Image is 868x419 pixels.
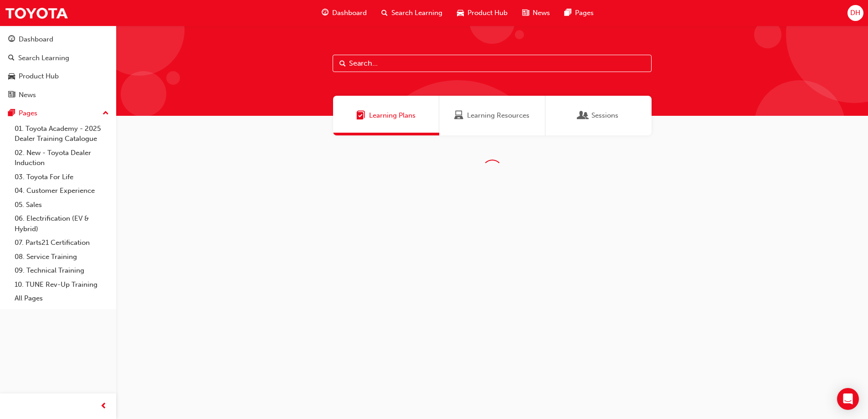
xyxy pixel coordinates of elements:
[8,72,15,81] span: car-icon
[4,31,113,48] a: Dashboard
[369,110,416,121] span: Learning Plans
[467,8,508,18] span: Product Hub
[457,7,464,19] span: car-icon
[4,68,113,85] a: Product Hub
[314,4,374,22] a: guage-iconDashboard
[4,29,113,105] button: DashboardSearch LearningProduct HubNews
[19,71,59,82] div: Product Hub
[8,109,15,118] span: pages-icon
[575,8,594,18] span: Pages
[100,401,107,412] span: prev-icon
[19,34,53,45] div: Dashboard
[19,108,37,119] div: Pages
[522,7,529,19] span: news-icon
[8,91,15,99] span: news-icon
[847,5,863,21] button: DH
[515,4,557,22] a: news-iconNews
[4,105,113,122] button: Pages
[591,110,618,121] span: Sessions
[533,8,550,18] span: News
[11,236,113,250] a: 07. Parts21 Certification
[8,54,15,62] span: search-icon
[374,4,450,22] a: search-iconSearch Learning
[545,96,652,135] a: SessionsSessions
[11,278,113,292] a: 10. TUNE Rev-Up Training
[8,36,15,44] span: guage-icon
[356,110,365,121] span: Learning Plans
[333,96,439,135] a: Learning PlansLearning Plans
[322,7,329,19] span: guage-icon
[19,90,36,100] div: News
[579,110,588,121] span: Sessions
[450,4,515,22] a: car-iconProduct Hub
[11,198,113,212] a: 05. Sales
[332,8,367,18] span: Dashboard
[4,50,113,67] a: Search Learning
[18,53,69,63] div: Search Learning
[565,7,571,19] span: pages-icon
[11,146,113,170] a: 02. New - Toyota Dealer Induction
[850,8,860,18] span: DH
[333,55,652,72] input: Search...
[381,7,388,19] span: search-icon
[103,108,109,119] span: up-icon
[557,4,601,22] a: pages-iconPages
[11,250,113,264] a: 08. Service Training
[837,388,859,410] div: Open Intercom Messenger
[11,170,113,184] a: 03. Toyota For Life
[4,87,113,103] a: News
[5,3,68,23] img: Trak
[11,122,113,146] a: 01. Toyota Academy - 2025 Dealer Training Catalogue
[467,110,529,121] span: Learning Resources
[11,212,113,236] a: 06. Electrification (EV & Hybrid)
[11,291,113,305] a: All Pages
[439,96,545,135] a: Learning ResourcesLearning Resources
[391,8,442,18] span: Search Learning
[454,110,463,121] span: Learning Resources
[11,184,113,198] a: 04. Customer Experience
[11,264,113,278] a: 09. Technical Training
[339,58,346,69] span: Search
